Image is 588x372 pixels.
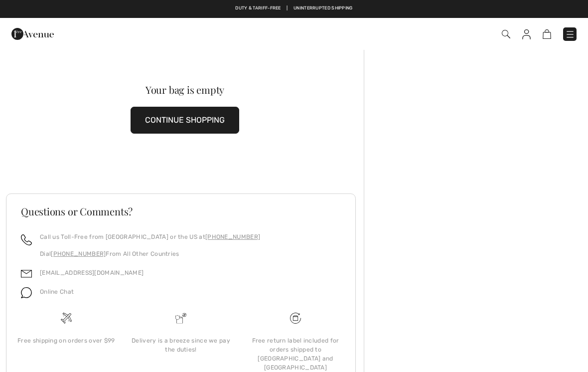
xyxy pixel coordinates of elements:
h3: Questions or Comments? [21,206,341,216]
div: Free shipping on orders over $99 [17,336,116,345]
button: CONTINUE SHOPPING [131,107,239,134]
img: Menu [565,29,575,39]
div: Delivery is a breeze since we pay the duties! [132,336,230,354]
img: email [21,268,32,279]
a: 1ère Avenue [11,28,54,38]
img: Delivery is a breeze since we pay the duties! [175,313,186,324]
div: Your bag is empty [24,85,346,95]
div: Free return label included for orders shipped to [GEOGRAPHIC_DATA] and [GEOGRAPHIC_DATA] [246,336,345,372]
img: Free shipping on orders over $99 [290,313,301,324]
img: Free shipping on orders over $99 [61,313,72,324]
img: Search [502,30,510,38]
img: call [21,234,32,245]
a: [PHONE_NUMBER] [51,250,106,257]
img: chat [21,287,32,298]
img: Shopping Bag [543,29,551,39]
img: 1ère Avenue [11,24,54,44]
img: My Info [522,29,531,39]
span: Online Chat [40,288,74,295]
p: Dial From All Other Countries [40,249,260,258]
a: [PHONE_NUMBER] [205,233,260,240]
p: Call us Toll-Free from [GEOGRAPHIC_DATA] or the US at [40,232,260,241]
a: [EMAIL_ADDRESS][DOMAIN_NAME] [40,269,144,276]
